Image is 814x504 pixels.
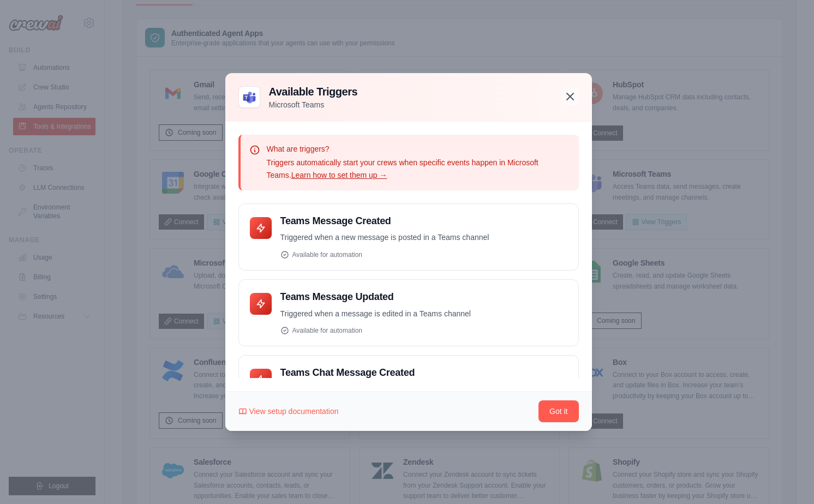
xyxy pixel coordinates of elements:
[280,308,567,320] p: Triggered when a message is edited in a Teams channel
[280,326,567,335] div: Available for automation
[267,143,570,154] p: What are triggers?
[280,291,567,303] h4: Teams Message Updated
[280,215,567,227] h4: Teams Message Created
[269,84,358,99] h3: Available Triggers
[280,250,567,259] div: Available for automation
[249,406,339,417] span: View setup documentation
[538,400,578,422] button: Got it
[280,367,567,379] h4: Teams Chat Message Created
[267,157,570,182] p: Triggers automatically start your crews when specific events happen in Microsoft Teams.
[238,406,339,417] a: View setup documentation
[238,86,260,108] img: Microsoft Teams
[291,171,387,179] a: Learn how to set them up →
[280,231,567,244] p: Triggered when a new message is posted in a Teams channel
[269,99,358,110] p: Microsoft Teams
